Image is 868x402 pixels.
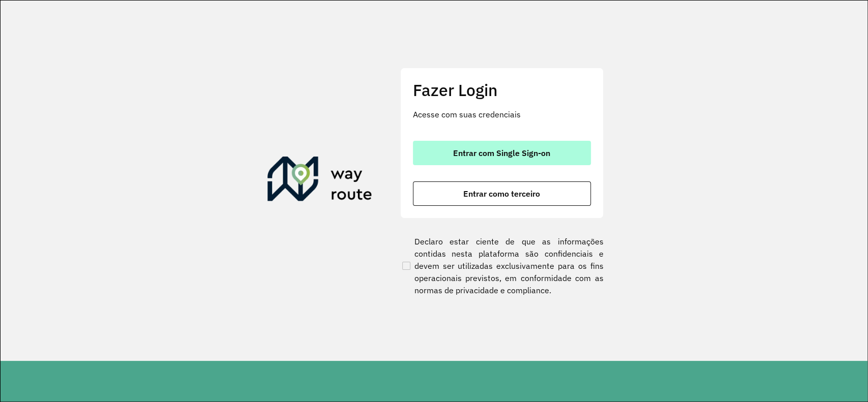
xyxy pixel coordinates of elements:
p: Acesse com suas credenciais [413,108,591,120]
button: button [413,141,591,165]
label: Declaro estar ciente de que as informações contidas nesta plataforma são confidenciais e devem se... [400,235,604,296]
span: Entrar com Single Sign-on [453,149,550,157]
img: Roteirizador AmbevTech [267,157,372,205]
button: button [413,181,591,206]
h2: Fazer Login [413,80,591,100]
span: Entrar como terceiro [463,190,540,198]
